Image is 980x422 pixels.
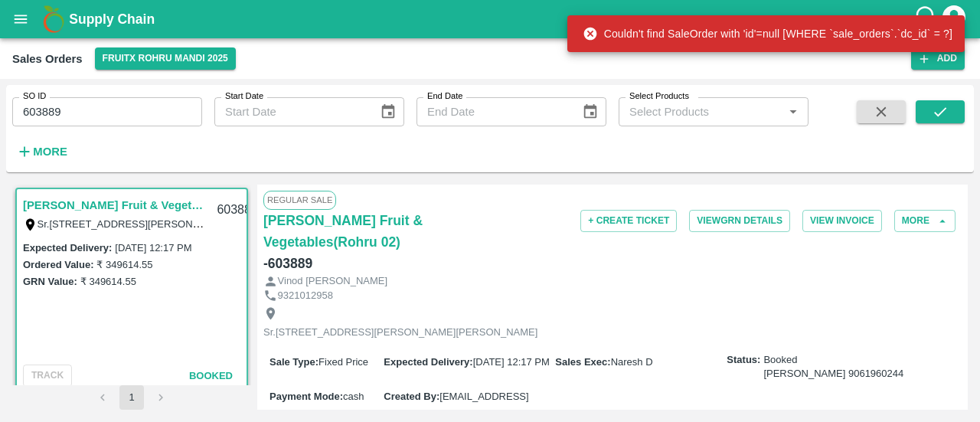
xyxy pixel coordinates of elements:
div: account of current user [940,3,968,35]
label: [DATE] 12:17 PM [115,242,191,254]
div: [PERSON_NAME] 9061960244 [763,367,903,381]
b: Supply Chain [69,11,155,27]
label: GRN Value: [23,276,77,287]
label: Payment Mode : [269,391,343,402]
span: Booked [189,370,233,381]
input: Select Products [623,102,779,122]
p: Vinod [PERSON_NAME] [278,274,388,289]
button: page 1 [119,385,144,410]
label: Sr.[STREET_ADDRESS][PERSON_NAME][PERSON_NAME] [38,218,312,230]
input: Enter SO ID [12,97,202,126]
button: More [12,139,71,165]
label: Created By : [384,391,439,402]
button: Choose date [576,97,605,126]
button: Choose date [374,97,403,126]
label: ₹ 349614.55 [96,259,152,270]
a: Supply Chain [69,8,913,30]
label: Ordered Value: [23,259,93,270]
label: ₹ 349614.55 [80,276,136,287]
label: Sales Exec : [555,356,610,368]
div: customer-support [913,5,940,33]
div: Sales Orders [12,49,83,69]
a: [PERSON_NAME] Fruit & Vegetables(Rohru 02) [23,195,207,215]
button: open drawer [3,2,38,37]
img: logo [38,4,69,34]
a: [PERSON_NAME] Fruit & Vegetables(Rohru 02) [263,210,496,253]
nav: pagination navigation [88,385,175,410]
span: Fixed Price [318,356,368,368]
input: End Date [416,97,570,126]
label: Sale Type : [269,356,318,368]
label: Select Products [629,90,689,103]
button: Select DC [95,47,236,70]
button: Add [911,47,965,70]
label: Start Date [225,90,263,103]
button: ViewGRN Details [689,210,790,232]
span: Naresh D [611,356,653,368]
label: End Date [427,90,462,103]
span: Regular Sale [263,191,336,209]
div: Couldn't find SaleOrder with 'id'=null [WHERE `sale_orders`.`dc_id` = ?] [583,20,952,47]
label: Expected Delivery : [384,356,472,368]
button: + Create Ticket [580,210,677,232]
h6: - 603889 [263,253,312,274]
label: Expected Delivery : [23,242,112,254]
button: More [894,210,955,232]
div: 603889 [207,192,266,228]
button: Open [783,102,803,122]
span: Booked [763,353,903,381]
input: Start Date [214,97,367,126]
p: 9321012958 [278,289,333,303]
strong: More [33,146,67,158]
button: View Invoice [802,210,882,232]
label: Status: [727,353,760,368]
p: Sr.[STREET_ADDRESS][PERSON_NAME][PERSON_NAME] [263,325,537,340]
span: cash [343,391,364,402]
span: [EMAIL_ADDRESS][DOMAIN_NAME] [384,391,528,419]
label: SO ID [23,90,46,103]
span: [DATE] 12:17 PM [473,356,550,368]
